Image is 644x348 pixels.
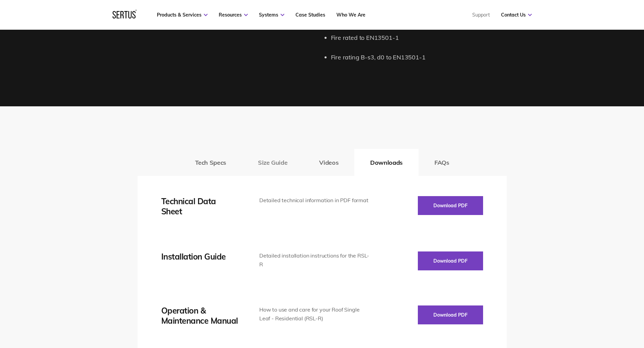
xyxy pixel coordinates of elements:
a: Systems [259,12,284,18]
div: Installation Guide [161,251,239,262]
button: Download PDF [418,196,483,215]
div: Technical Data Sheet [161,196,239,216]
button: Videos [303,149,354,176]
button: Download PDF [418,251,483,270]
a: Case Studies [295,12,325,18]
div: How to use and care for your Roof Single Leaf - Residential (RSL-R) [259,305,371,323]
button: FAQs [419,149,465,176]
a: Who We Are [336,12,365,18]
div: Detailed installation instructions for the RSL-R [259,251,371,269]
div: Detailed technical information in PDF format [259,196,371,205]
li: Fire rating B-s3, d0 to EN13501-1 [331,53,507,62]
div: Operation & Maintenance Manual [161,305,239,326]
a: Resources [219,12,248,18]
a: Support [472,12,490,18]
a: Contact Us [501,12,532,18]
li: Fire rated to EN13501-1 [331,33,507,43]
button: Size Guide [242,149,303,176]
button: Tech Specs [179,149,242,176]
a: Products & Services [157,12,208,18]
button: Download PDF [418,305,483,324]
